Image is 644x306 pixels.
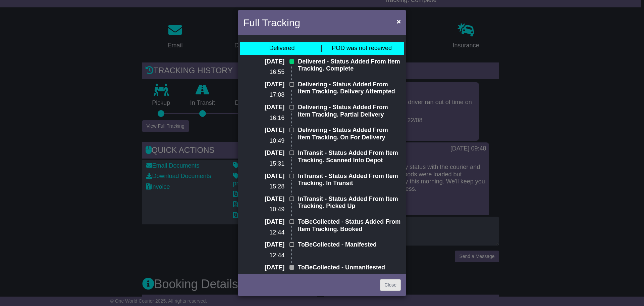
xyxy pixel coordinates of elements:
[243,252,284,259] p: 12:44
[393,14,404,28] button: Close
[298,264,401,271] p: ToBeCollected - Unmanifested
[298,173,401,187] p: InTransit - Status Added From Item Tracking. In Transit
[243,160,284,168] p: 15:31
[243,264,284,271] p: [DATE]
[243,218,284,226] p: [DATE]
[397,17,401,25] span: ×
[243,206,284,213] p: 10:49
[243,69,284,76] p: 16:55
[298,58,401,73] p: Delivered - Status Added From Item Tracking. Complete
[243,183,284,190] p: 15:28
[243,91,284,99] p: 17:08
[243,81,284,88] p: [DATE]
[243,127,284,134] p: [DATE]
[243,241,284,249] p: [DATE]
[298,81,401,95] p: Delivering - Status Added From Item Tracking. Delivery Attempted
[269,45,294,52] div: Delivered
[380,279,401,291] a: Close
[243,58,284,65] p: [DATE]
[243,137,284,145] p: 10:49
[243,173,284,180] p: [DATE]
[298,127,401,141] p: Delivering - Status Added From Item Tracking. On For Delivery
[243,149,284,157] p: [DATE]
[243,15,300,30] h4: Full Tracking
[243,115,284,122] p: 16:16
[298,104,401,118] p: Delivering - Status Added From Item Tracking. Partial Delivery
[298,218,401,233] p: ToBeCollected - Status Added From Item Tracking. Booked
[243,104,284,111] p: [DATE]
[243,195,284,203] p: [DATE]
[332,45,392,51] span: POD was not received
[298,149,401,164] p: InTransit - Status Added From Item Tracking. Scanned Into Depot
[298,241,401,249] p: ToBeCollected - Manifested
[298,195,401,210] p: InTransit - Status Added From Item Tracking. Picked Up
[243,229,284,236] p: 12:44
